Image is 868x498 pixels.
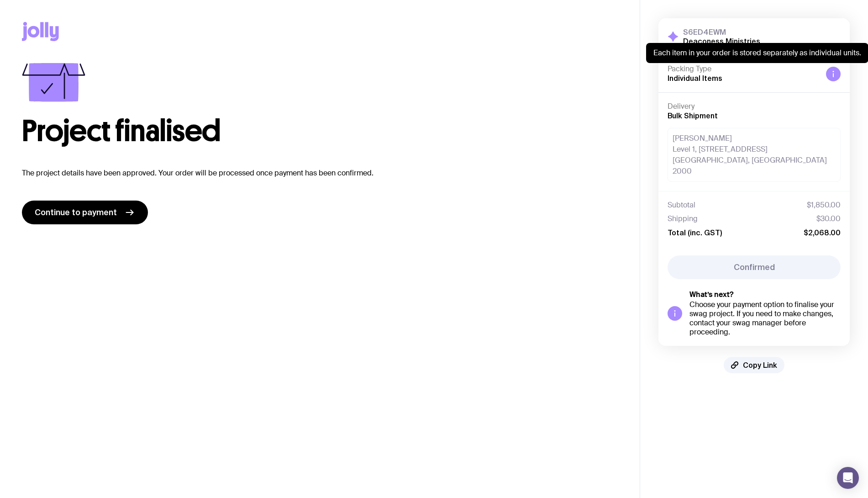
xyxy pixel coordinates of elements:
[35,207,117,218] span: Continue to payment
[743,360,777,370] span: Copy Link
[807,201,841,210] span: $1,850.00
[668,228,722,237] span: Total (inc. GST)
[668,214,698,223] span: Shipping
[683,37,760,46] h2: Deaconess Ministries
[804,228,841,237] span: $2,068.00
[668,255,841,279] button: Confirmed
[22,168,618,179] p: The project details have been approved. Your order will be processed once payment has been confir...
[816,214,841,223] span: $30.00
[724,357,784,373] button: Copy Link
[837,467,859,489] div: Open Intercom Messenger
[653,48,861,58] p: Each item in your order is stored separately as individual units.
[668,64,819,74] h4: Packing Type
[668,102,841,111] h4: Delivery
[668,128,841,182] div: [PERSON_NAME] Level 1, [STREET_ADDRESS] [GEOGRAPHIC_DATA], [GEOGRAPHIC_DATA] 2000
[668,74,722,82] span: Individual Items
[668,111,718,120] span: Bulk Shipment
[22,117,618,146] h1: Project finalised
[668,201,695,210] span: Subtotal
[683,27,760,37] h3: S6ED4EWM
[689,290,841,299] h5: What’s next?
[22,201,148,224] a: Continue to payment
[689,300,841,337] div: Choose your payment option to finalise your swag project. If you need to make changes, contact yo...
